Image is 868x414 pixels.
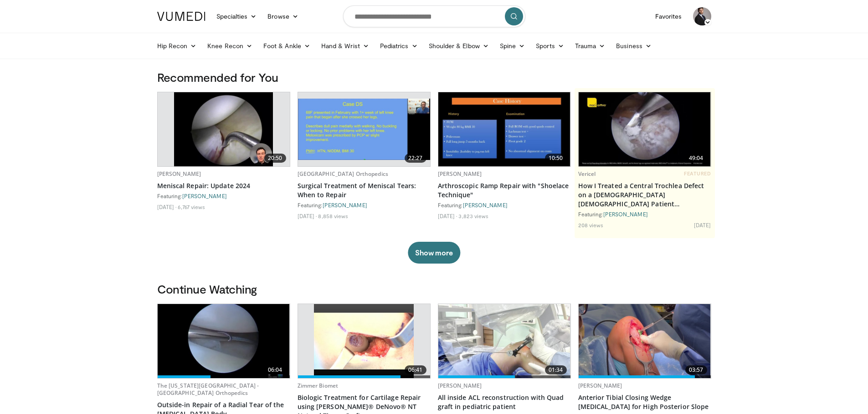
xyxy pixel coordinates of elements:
[264,365,286,374] span: 06:04
[262,7,304,25] a: Browse
[343,5,525,27] input: Search topics, interventions
[298,212,317,219] li: [DATE]
[579,92,711,166] img: 5aa0332e-438a-4b19-810c-c6dfa13c7ee4.620x360_q85_upscale.jpg
[157,382,259,397] a: The [US_STATE][GEOGRAPHIC_DATA] - [GEOGRAPHIC_DATA] Orthopedics
[323,202,367,208] a: [PERSON_NAME]
[458,212,488,219] li: 3,823 views
[570,37,611,55] a: Trauma
[530,37,570,55] a: Sports
[578,221,604,229] li: 208 views
[694,221,711,229] li: [DATE]
[152,37,202,55] a: Hip Recon
[438,212,457,219] li: [DATE]
[545,365,567,374] span: 01:34
[158,304,290,378] a: 06:04
[423,37,494,55] a: Shoulder & Elbow
[298,382,339,389] a: Zimmer Biomet
[157,70,711,85] h3: Recommended for You
[298,181,431,200] a: Surgical Treatment of Meniscal Tears: When to Repair
[211,7,262,25] a: Specialties
[174,92,273,166] img: 106a3a39-ec7f-4e65-a126-9a23cf1eacd5.620x360_q85_upscale.jpg
[202,37,258,55] a: Knee Recon
[438,304,570,378] a: 01:34
[684,170,711,177] span: FEATURED
[578,170,596,178] a: Vericel
[578,210,711,218] div: Featuring:
[438,304,570,378] img: 426acde8-f727-4a7a-920d-39c8797bca81.620x360_q85_upscale.jpg
[438,382,482,389] a: [PERSON_NAME]
[158,92,290,166] a: 20:50
[545,154,567,163] span: 10:50
[685,365,707,374] span: 03:57
[579,92,711,166] a: 49:04
[157,282,711,296] h3: Continue Watching
[578,393,711,411] a: Anterior Tibial Closing Wedge [MEDICAL_DATA] for High Posterior Slope
[157,192,290,200] div: Featuring:
[158,304,290,378] img: 5c50dd53-e53b-454a-87a4-92858b63ad6f.620x360_q85_upscale.jpg
[405,154,426,163] span: 22:27
[685,154,707,163] span: 49:04
[314,304,414,378] img: Picture_11_2_2.png.620x360_q85_upscale.jpg
[298,92,430,166] a: 22:27
[463,202,508,208] a: [PERSON_NAME]
[650,7,688,25] a: Favorites
[298,170,388,178] a: [GEOGRAPHIC_DATA] Orthopedics
[316,37,375,55] a: Hand & Wrist
[318,212,348,219] li: 8,858 views
[693,7,711,25] img: Avatar
[579,304,711,378] a: 03:57
[438,201,571,209] div: Featuring:
[438,92,570,166] img: 37e67030-ce23-4c31-9344-e75ee6bbfd8f.620x360_q85_upscale.jpg
[298,304,430,378] a: 06:41
[298,99,430,160] img: 73f26c0b-5ccf-44fc-8ea3-fdebfe20c8f0.620x360_q85_upscale.jpg
[438,181,571,200] a: Arthroscopic Ramp Repair with "Shoelace Technique"
[438,170,482,178] a: [PERSON_NAME]
[157,12,205,21] img: VuMedi Logo
[578,181,711,209] a: How I Treated a Central Trochlea Defect on a [DEMOGRAPHIC_DATA] [DEMOGRAPHIC_DATA] Patient…
[157,203,177,210] li: [DATE]
[405,365,426,374] span: 06:41
[494,37,530,55] a: Spine
[178,203,205,210] li: 6,767 views
[264,154,286,163] span: 20:50
[603,211,648,217] a: [PERSON_NAME]
[157,181,290,190] a: Meniscal Repair: Update 2024
[157,170,201,178] a: [PERSON_NAME]
[611,37,657,55] a: Business
[375,37,423,55] a: Pediatrics
[258,37,316,55] a: Foot & Ankle
[578,382,622,389] a: [PERSON_NAME]
[182,193,227,199] a: [PERSON_NAME]
[438,393,571,411] a: All inside ACL reconstruction with Quad graft in pediatric patient
[579,304,711,378] img: aa230cca-56f0-4674-8881-57e241e32bc3.620x360_q85_upscale.jpg
[408,242,460,264] button: Show more
[298,201,431,209] div: Featuring:
[438,92,570,166] a: 10:50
